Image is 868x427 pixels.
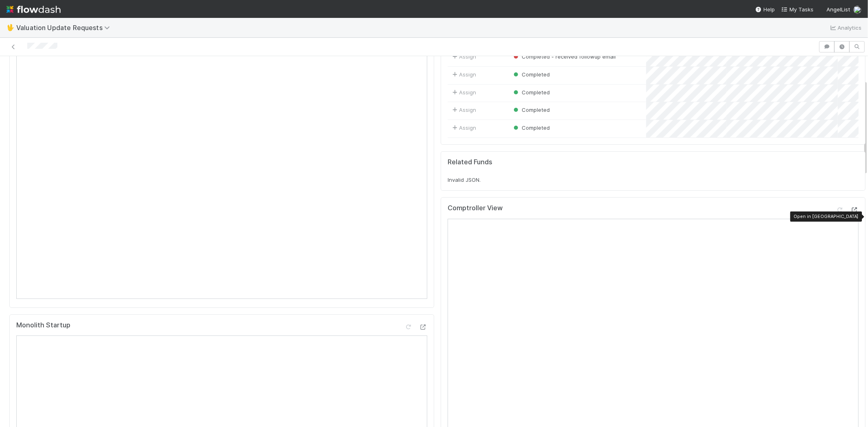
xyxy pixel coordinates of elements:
span: AngelList [826,6,850,13]
div: Completed [512,124,550,132]
span: Completed [512,89,550,96]
div: Completed [512,88,550,96]
span: Completed [512,124,550,131]
div: Help [755,5,775,13]
div: Invalid JSON. [448,176,859,184]
span: Completed [512,71,550,78]
a: My Tasks [781,5,813,13]
h5: Related Funds [448,158,492,166]
span: 🖖 [7,24,15,31]
span: Valuation Update Requests [16,24,114,32]
span: Assign [451,70,476,78]
div: Completed [512,106,550,114]
span: Completed - received followup email [512,53,616,60]
span: Assign [451,124,476,132]
h5: Monolith Startup [16,321,70,329]
div: Completed - received followup email [512,52,616,61]
span: Completed [512,107,550,113]
img: logo-inverted-e16ddd16eac7371096b0.svg [7,2,61,16]
span: Assign [451,88,476,96]
h5: Comptroller View [448,204,503,212]
span: Assign [451,52,476,61]
a: Analytics [829,23,861,33]
img: avatar_5106bb14-94e9-4897-80de-6ae81081f36d.png [853,6,861,14]
span: Assign [451,106,476,114]
div: Completed [512,70,550,78]
span: My Tasks [781,6,813,13]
